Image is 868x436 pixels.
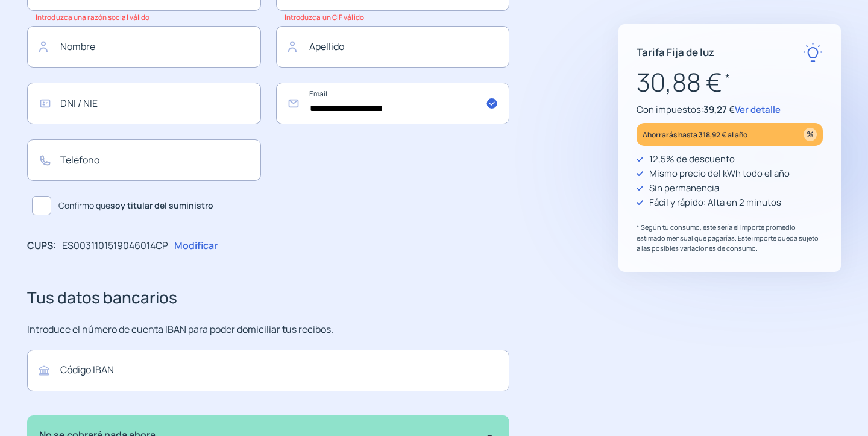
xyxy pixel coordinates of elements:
[649,166,790,181] p: Mismo precio del kWh todo el año
[285,13,364,22] small: Introduzca un CIF válido
[27,285,509,311] h3: Tus datos bancarios
[703,103,735,116] span: 39,27 €
[110,200,213,211] b: soy titular del suministro
[36,13,149,22] small: Introduzca una razón social válido
[62,238,168,254] p: ES0031101519046014CP
[649,181,719,195] p: Sin permanencia
[643,128,747,142] p: Ahorrarás hasta 318,92 € al año
[58,199,213,212] span: Confirmo que
[637,103,823,117] p: Con impuestos:
[804,128,817,141] img: percentage_icon.svg
[637,222,823,254] p: * Según tu consumo, este sería el importe promedio estimado mensual que pagarías. Este importe qu...
[803,42,823,62] img: rate-E.svg
[174,238,218,254] p: Modificar
[637,44,714,60] p: Tarifa Fija de luz
[637,62,823,103] p: 30,88 €
[649,152,735,166] p: 12,5% de descuento
[27,238,56,254] p: CUPS:
[649,195,781,210] p: Fácil y rápido: Alta en 2 minutos
[27,322,509,338] p: Introduce el número de cuenta IBAN para poder domiciliar tus recibos.
[735,103,781,116] span: Ver detalle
